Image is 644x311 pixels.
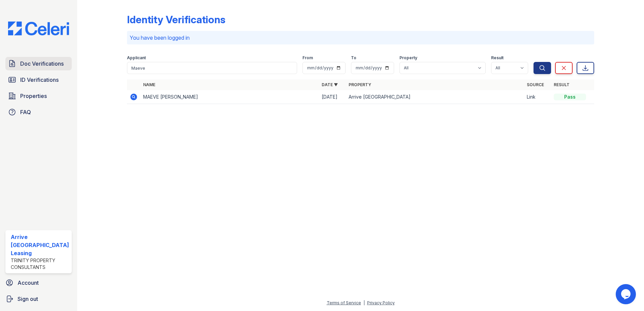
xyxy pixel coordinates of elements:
[20,92,47,100] span: Properties
[554,82,570,87] a: Result
[302,55,313,61] label: From
[130,34,592,42] p: You have been logged in
[3,22,74,35] img: CE_Logo_Blue-a8612792a0a2168367f1c8372b55b34899dd931a85d93a1a3d3e32e68fde9ad4.png
[127,62,297,74] input: Search by name or phone number
[5,73,72,87] a: ID Verifications
[11,233,69,257] div: Arrive [GEOGRAPHIC_DATA] Leasing
[18,295,38,303] span: Sign out
[554,94,586,100] div: Pass
[3,292,74,306] a: Sign out
[351,55,356,61] label: To
[319,90,346,104] td: [DATE]
[527,82,544,87] a: Source
[140,90,319,104] td: MAEVE [PERSON_NAME]
[363,300,365,305] div: |
[20,76,59,84] span: ID Verifications
[5,105,72,119] a: FAQ
[322,82,338,87] a: Date ▼
[20,108,31,116] span: FAQ
[399,55,417,61] label: Property
[349,82,371,87] a: Property
[327,300,361,305] a: Terms of Service
[5,57,72,70] a: Doc Verifications
[491,55,504,61] label: Result
[127,13,225,26] div: Identity Verifications
[5,89,72,103] a: Properties
[127,55,146,61] label: Applicant
[20,60,64,68] span: Doc Verifications
[18,279,39,287] span: Account
[616,284,637,304] iframe: chat widget
[11,257,69,271] div: Trinity Property Consultants
[346,90,524,104] td: Arrive [GEOGRAPHIC_DATA]
[3,276,74,289] a: Account
[143,82,155,87] a: Name
[367,300,395,305] a: Privacy Policy
[524,90,551,104] td: Link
